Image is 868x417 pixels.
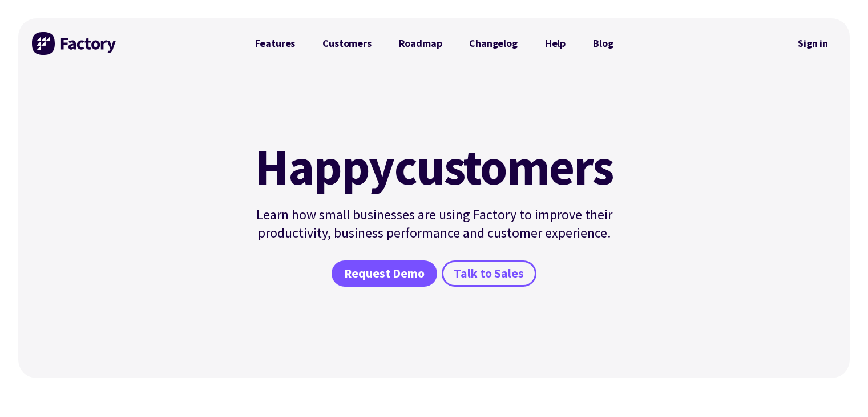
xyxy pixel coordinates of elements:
nav: Primary Navigation [241,32,627,55]
p: Learn how small businesses are using Factory to improve their productivity, business performance ... [248,206,620,242]
a: Customers [309,32,385,55]
a: Help [531,32,579,55]
span: Talk to Sales [454,266,524,282]
span: Request Demo [344,266,425,282]
img: Factory [32,32,118,55]
a: Talk to Sales [442,260,536,287]
mark: Happy [255,142,394,192]
a: Sign in [790,30,836,57]
a: Request Demo [332,260,437,287]
a: Changelog [455,32,531,55]
a: Features [241,32,309,55]
a: Roadmap [385,32,456,55]
h1: customers [248,142,620,192]
nav: Secondary Navigation [790,30,836,57]
a: Blog [579,32,627,55]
